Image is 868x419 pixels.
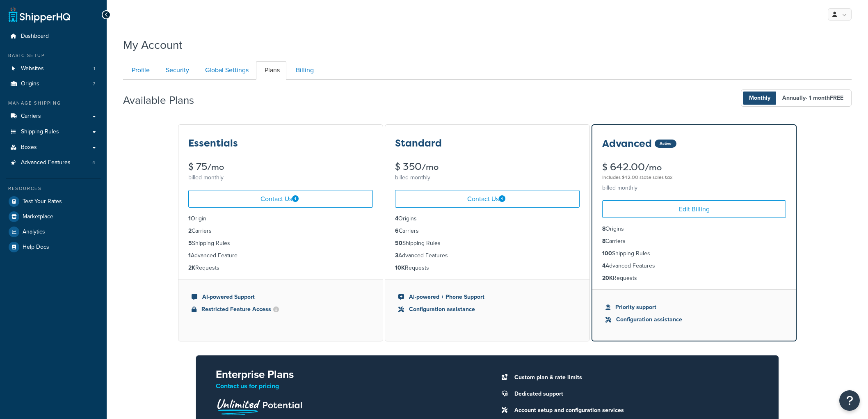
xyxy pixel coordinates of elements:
[192,305,370,314] li: Restricted Feature Access
[510,405,759,416] li: Account setup and configuration services
[188,239,192,247] strong: 5
[6,140,101,155] a: Boxes
[188,227,192,235] strong: 2
[398,293,576,302] li: AI-powered + Phone Support
[6,124,101,140] a: Shipping Rules
[395,263,405,272] strong: 10K
[6,61,101,76] a: Websites 1
[743,92,777,105] span: Monthly
[21,128,59,135] span: Shipping Rules
[188,263,195,272] strong: 2K
[23,229,45,236] span: Analytics
[395,162,580,172] div: $ 350
[123,37,182,53] h1: My Account
[395,172,580,183] div: billed monthly
[123,94,206,106] h2: Available Plans
[6,240,101,254] a: Help Docs
[23,244,49,251] span: Help Docs
[602,224,786,234] li: Origins
[6,155,101,170] a: Advanced Features 4
[256,61,286,80] a: Plans
[839,390,860,411] button: Open Resource Center
[21,33,49,40] span: Dashboard
[395,251,580,260] li: Advanced Features
[21,65,44,72] span: Websites
[395,214,398,223] strong: 4
[655,140,676,148] div: Active
[6,29,101,44] li: Dashboard
[188,214,373,223] li: Origin
[602,274,613,282] strong: 20K
[605,315,783,324] li: Configuration assistance
[602,274,786,283] li: Requests
[605,303,783,312] li: Priority support
[602,172,786,182] div: Includes $42.00 state sales tax
[123,61,156,80] a: Profile
[21,159,71,166] span: Advanced Features
[188,251,191,260] strong: 1
[395,227,580,236] li: Carriers
[188,263,373,272] li: Requests
[645,162,662,173] small: /mo
[196,61,255,80] a: Global Settings
[6,209,101,224] a: Marketplace
[6,61,101,76] li: Websites
[602,200,786,218] a: Edit Billing
[94,65,95,72] span: 1
[602,162,786,182] div: $ 642.00
[6,185,101,192] div: Resources
[602,261,605,270] strong: 4
[395,214,580,223] li: Origins
[776,92,850,105] span: Annually
[6,76,101,92] a: Origins 7
[92,159,95,166] span: 4
[287,61,320,80] a: Billing
[216,380,474,392] p: Contact us for pricing
[602,261,786,270] li: Advanced Features
[6,52,101,59] div: Basic Setup
[192,293,370,302] li: AI-powered Support
[21,144,37,151] span: Boxes
[6,100,101,107] div: Manage Shipping
[602,249,786,258] li: Shipping Rules
[188,190,373,208] a: Contact Us
[510,372,759,383] li: Custom plan & rate limits
[6,194,101,209] a: Test Your Rates
[9,6,70,23] a: ShipperHQ Home
[207,161,224,173] small: /mo
[6,76,101,92] li: Origins
[93,80,95,87] span: 7
[395,263,580,272] li: Requests
[21,113,41,120] span: Carriers
[23,213,53,220] span: Marketplace
[422,161,439,173] small: /mo
[188,172,373,183] div: billed monthly
[395,239,402,247] strong: 50
[602,237,605,245] strong: 8
[602,182,786,194] div: billed monthly
[6,155,101,170] li: Advanced Features
[395,251,398,260] strong: 3
[216,369,474,380] h2: Enterprise Plans
[21,80,39,87] span: Origins
[395,190,580,208] a: Contact Us
[395,239,580,248] li: Shipping Rules
[188,162,373,172] div: $ 75
[188,214,191,223] strong: 1
[602,138,652,149] h3: Advanced
[23,198,62,205] span: Test Your Rates
[830,94,843,102] b: FREE
[157,61,196,80] a: Security
[6,109,101,124] a: Carriers
[510,388,759,400] li: Dedicated support
[188,138,238,149] h3: Essentials
[6,224,101,239] a: Analytics
[395,138,442,149] h3: Standard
